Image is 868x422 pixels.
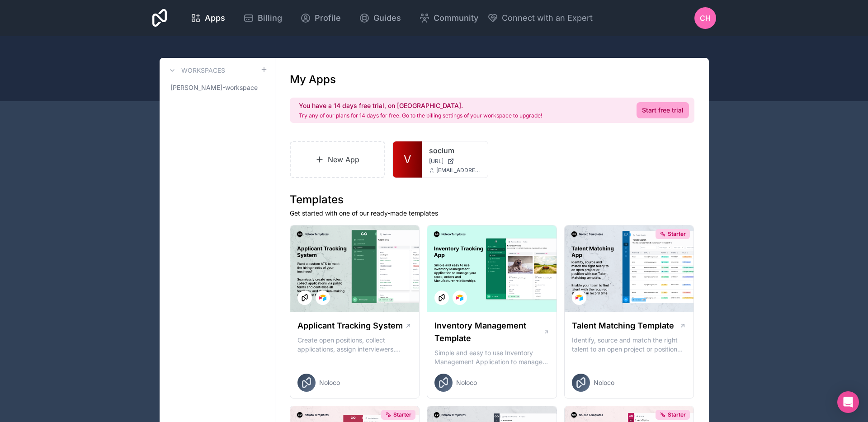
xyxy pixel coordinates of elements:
[434,319,543,345] h1: Inventory Management Template
[393,411,411,418] span: Starter
[576,294,583,301] img: Airtable Logo
[436,167,481,174] span: [EMAIL_ADDRESS][DOMAIN_NAME]
[668,230,686,238] span: Starter
[429,158,443,165] span: [URL]
[315,12,341,24] span: Profile
[293,8,348,28] a: Profile
[572,319,674,332] h1: Talent Matching Template
[572,336,687,354] p: Identify, source and match the right talent to an open project or position with our Talent Matchi...
[637,102,689,118] a: Start free trial
[594,378,614,387] span: Noloco
[299,112,542,119] p: Try any of our plans for 14 days for free. Go to the billing settings of your workspace to upgrade!
[170,83,258,92] span: [PERSON_NAME]-workspace
[183,8,232,28] a: Apps
[434,12,478,24] span: Community
[205,12,225,24] span: Apps
[167,65,225,76] a: Workspaces
[352,8,408,28] a: Guides
[412,8,486,28] a: Community
[404,152,411,167] span: V
[456,294,463,301] img: Airtable Logo
[456,378,477,387] span: Noloco
[290,192,694,207] h1: Templates
[487,12,593,24] button: Connect with an Expert
[297,336,412,354] p: Create open positions, collect applications, assign interviewers, centralise candidate feedback a...
[299,101,542,110] h2: You have a 14 days free trial, on [GEOGRAPHIC_DATA].
[290,141,386,178] a: New App
[429,158,481,165] a: [URL]
[236,8,289,28] a: Billing
[668,411,686,418] span: Starter
[700,13,711,23] span: CH
[434,348,549,366] p: Simple and easy to use Inventory Management Application to manage your stock, orders and Manufact...
[297,319,403,332] h1: Applicant Tracking System
[429,145,481,156] a: socium
[319,294,326,301] img: Airtable Logo
[393,141,422,178] a: V
[837,391,859,413] div: Open Intercom Messenger
[319,378,340,387] span: Noloco
[167,80,268,96] a: [PERSON_NAME]-workspace
[258,12,282,24] span: Billing
[290,209,694,218] p: Get started with one of our ready-made templates
[373,12,401,24] span: Guides
[502,12,593,24] span: Connect with an Expert
[290,72,336,87] h1: My Apps
[181,66,225,75] h3: Workspaces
